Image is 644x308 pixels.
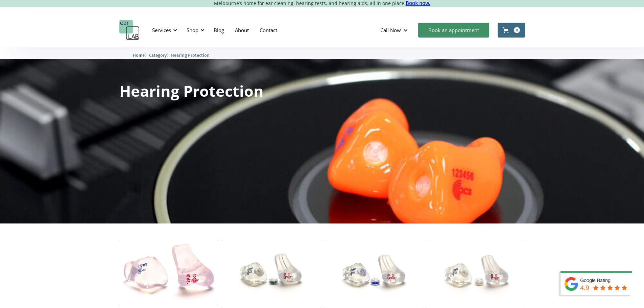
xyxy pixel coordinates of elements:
li: 〉 [149,52,171,59]
a: Category [149,52,167,58]
a: Book an appointment [418,23,489,38]
a: home [119,20,140,40]
img: ACS Pro 10 [221,240,320,308]
div: 0 [514,27,520,33]
span: Category [149,53,167,58]
div: Call Now [380,27,401,33]
a: Contact [254,20,283,40]
img: Total Block [119,240,218,306]
a: Open cart [498,23,525,38]
span: Home [133,53,145,58]
img: ACS Pro 17 [426,240,525,308]
div: Shop [187,27,198,33]
a: Home [133,52,145,58]
h1: Hearing Protection [119,83,264,98]
img: ACS Pro 15 [324,240,423,308]
li: 〉 [133,52,149,59]
span: Hearing Protection [171,53,210,58]
div: Services [152,27,171,33]
a: Hearing Protection [171,52,210,58]
div: Services [148,20,179,40]
div: Shop [183,20,207,40]
a: Blog [208,20,230,40]
div: Call Now [375,20,415,40]
a: About [230,20,254,40]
